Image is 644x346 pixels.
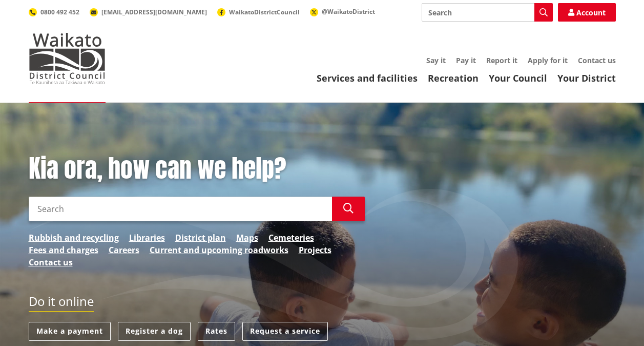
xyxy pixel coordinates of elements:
a: Your Council [489,72,547,84]
a: Rates [198,322,235,341]
a: Careers [109,244,139,256]
a: Projects [299,244,331,256]
a: Apply for it [528,55,568,65]
a: [EMAIL_ADDRESS][DOMAIN_NAME] [90,8,207,16]
a: Your District [557,72,616,84]
a: Pay it [456,55,476,65]
a: Current and upcoming roadworks [150,244,288,256]
input: Search input [29,197,332,221]
a: WaikatoDistrictCouncil [217,8,300,16]
a: Rubbish and recycling [29,232,119,244]
span: @WaikatoDistrict [322,7,375,16]
a: Cemeteries [268,232,314,244]
a: Make a payment [29,322,111,341]
a: Contact us [29,256,73,268]
a: @WaikatoDistrict [310,7,375,16]
a: Libraries [129,232,165,244]
a: Request a service [242,322,328,341]
a: Services and facilities [317,72,418,84]
span: [EMAIL_ADDRESS][DOMAIN_NAME] [101,8,207,16]
a: Contact us [578,55,616,65]
a: Register a dog [118,322,191,341]
a: Report it [486,55,517,65]
a: 0800 492 452 [29,8,79,16]
span: WaikatoDistrictCouncil [229,8,300,16]
a: District plan [175,232,226,244]
a: Fees and charges [29,244,98,256]
a: Account [558,3,616,22]
img: Waikato District Council - Te Kaunihera aa Takiwaa o Waikato [29,33,106,84]
a: Recreation [428,72,479,84]
span: 0800 492 452 [40,8,79,16]
input: Search input [422,3,553,22]
h1: Kia ora, how can we help? [29,154,365,184]
a: Say it [426,55,446,65]
h2: Do it online [29,294,94,312]
a: Maps [236,232,258,244]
